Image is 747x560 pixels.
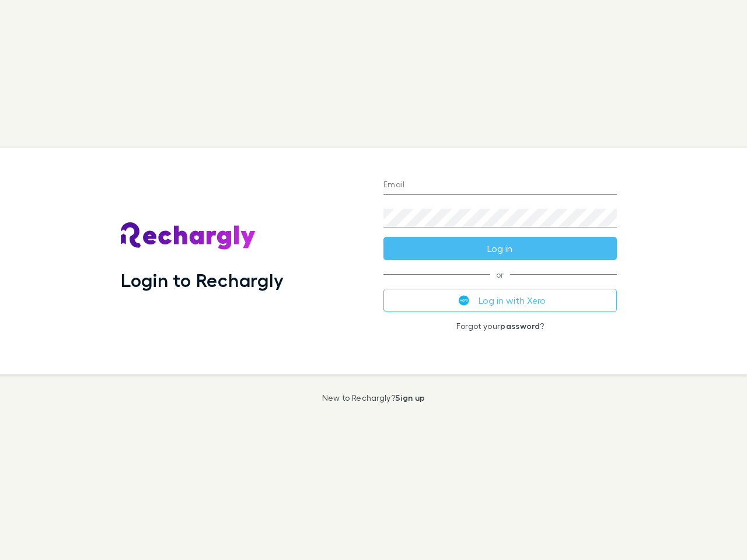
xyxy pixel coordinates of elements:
button: Log in [383,237,617,260]
p: Forgot your ? [383,321,617,331]
h1: Login to Rechargly [121,269,284,291]
span: or [383,274,617,275]
a: Sign up [395,393,425,402]
img: Xero's logo [459,295,469,306]
p: New to Rechargly? [322,393,425,402]
img: Rechargly's Logo [121,222,256,250]
a: password [500,321,540,331]
button: Log in with Xero [383,289,617,312]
